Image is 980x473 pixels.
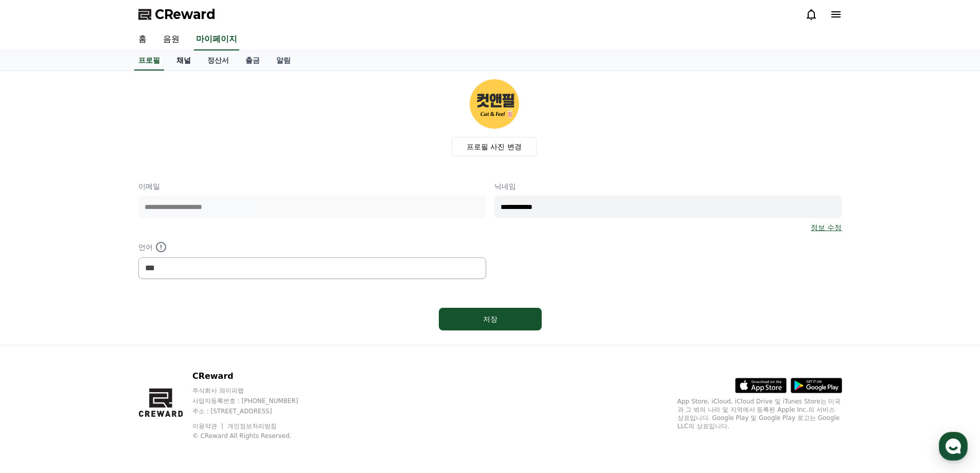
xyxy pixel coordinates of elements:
p: App Store, iCloud, iCloud Drive 및 iTunes Store는 미국과 그 밖의 나라 및 지역에서 등록된 Apple Inc.의 서비스 상표입니다. Goo... [678,397,842,430]
p: CReward [192,370,318,382]
p: © CReward All Rights Reserved. [192,432,318,440]
div: 저장 [459,314,521,324]
a: 정보 수정 [811,222,842,233]
p: 이메일 [138,181,486,191]
a: 이용약관 [192,423,225,430]
a: 홈 [130,29,155,50]
p: 주소 : [STREET_ADDRESS] [192,407,318,415]
p: 주식회사 와이피랩 [192,387,318,395]
a: 프로필 [134,51,164,71]
span: 대화 [94,342,106,351]
a: 출금 [237,51,268,71]
label: 프로필 사진 변경 [452,137,537,156]
a: 홈 [3,326,68,352]
p: 사업자등록번호 : [PHONE_NUMBER] [192,397,318,405]
a: 음원 [155,29,188,50]
span: 홈 [32,342,39,350]
a: CReward [138,6,216,23]
a: 대화 [68,326,133,352]
a: 마이페이지 [194,29,239,50]
img: profile_image [470,79,519,129]
a: 설정 [133,326,198,352]
span: 설정 [159,342,171,350]
a: 채널 [168,51,199,71]
a: 개인정보처리방침 [227,423,277,430]
p: 닉네임 [494,181,842,191]
p: 언어 [138,241,486,253]
a: 알림 [268,51,299,71]
a: 정산서 [199,51,237,71]
span: CReward [155,6,216,23]
button: 저장 [439,308,542,330]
